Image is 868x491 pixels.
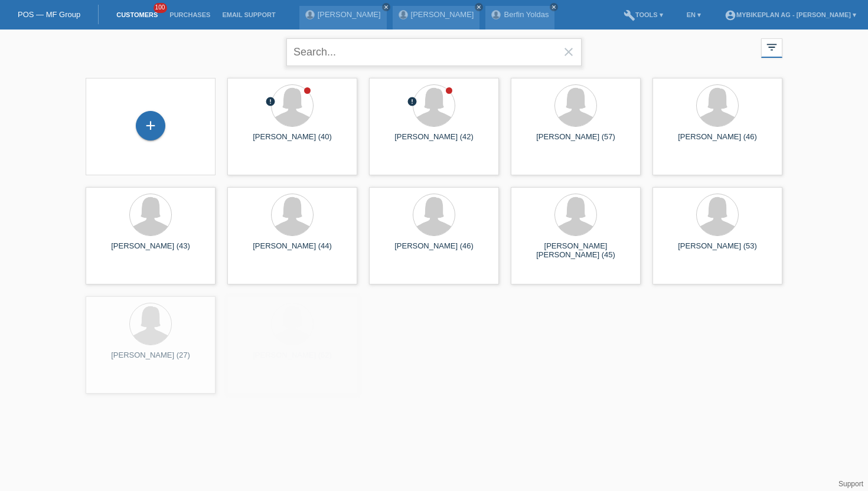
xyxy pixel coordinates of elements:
[95,241,206,260] div: [PERSON_NAME] (43)
[411,10,474,19] a: [PERSON_NAME]
[265,96,276,109] div: unconfirmed, pending
[550,3,558,11] a: close
[237,241,348,260] div: [PERSON_NAME] (44)
[662,132,773,151] div: [PERSON_NAME] (46)
[378,241,490,260] div: [PERSON_NAME] (46)
[18,10,80,19] a: POS — MF Group
[520,132,631,151] div: [PERSON_NAME] (57)
[407,96,417,109] div: unconfirmed, pending
[407,96,417,107] i: error
[237,351,348,369] div: [PERSON_NAME] (62)
[383,4,389,10] i: close
[838,480,863,488] a: Support
[725,9,736,21] i: account_circle
[719,11,862,18] a: account_circleMybikeplan AG - [PERSON_NAME] ▾
[681,11,707,18] a: EN ▾
[662,241,773,260] div: [PERSON_NAME] (53)
[237,132,348,151] div: [PERSON_NAME] (40)
[504,10,549,19] a: Berfin Yoldas
[110,11,164,18] a: Customers
[216,11,281,18] a: Email Support
[318,10,381,19] a: [PERSON_NAME]
[618,11,669,18] a: buildTools ▾
[136,116,165,136] div: Add customer
[520,241,631,260] div: [PERSON_NAME] [PERSON_NAME] (45)
[476,4,482,10] i: close
[154,3,168,13] span: 100
[551,4,557,10] i: close
[265,96,276,107] i: error
[624,9,635,21] i: build
[382,3,390,11] a: close
[378,132,490,151] div: [PERSON_NAME] (42)
[286,38,582,66] input: Search...
[562,45,576,59] i: close
[765,41,778,54] i: filter_list
[475,3,483,11] a: close
[164,11,216,18] a: Purchases
[95,351,206,369] div: [PERSON_NAME] (27)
